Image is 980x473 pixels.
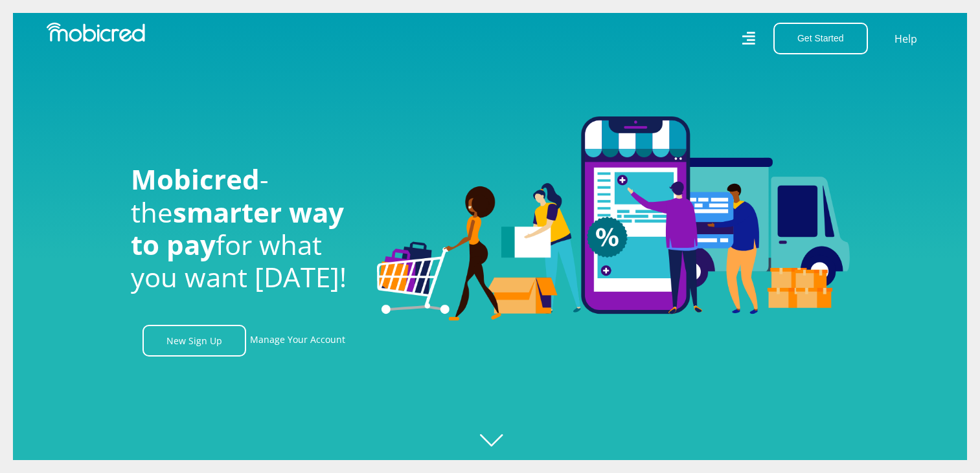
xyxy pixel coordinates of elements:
h1: - the for what you want [DATE]! [131,163,358,294]
img: Mobicred [47,23,145,42]
span: Mobicred [131,160,260,197]
img: Welcome to Mobicred [377,116,850,321]
span: smarter way to pay [131,193,344,263]
button: Get Started [773,23,868,54]
a: Manage Your Account [250,325,345,357]
a: New Sign Up [142,325,246,357]
a: Help [894,30,918,47]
